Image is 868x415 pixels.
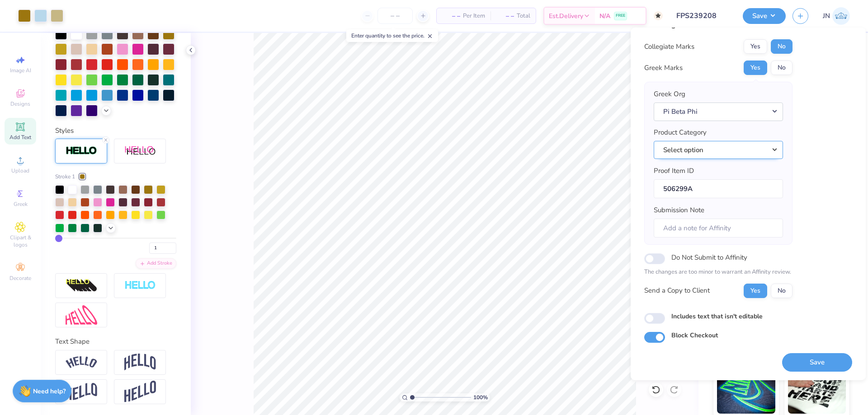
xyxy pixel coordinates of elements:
p: The changes are too minor to warrant an Affinity review. [644,268,793,277]
label: Greek Org [654,89,685,99]
label: Submission Note [654,205,704,215]
img: Stroke [66,146,97,156]
span: N/A [599,11,610,21]
div: Add Stroke [136,258,176,269]
span: Decorate [9,275,31,282]
div: Greek Marks [644,63,683,73]
label: Do Not Submit to Affinity [671,252,747,263]
label: Block Checkout [671,331,718,340]
span: FREE [616,13,625,19]
button: No [771,284,793,298]
div: Enter quantity to see the price. [346,29,438,42]
span: Upload [11,167,29,174]
span: Est. Delivery [549,11,583,21]
button: No [771,61,793,75]
img: Negative Space [124,280,156,291]
span: 100 % [473,393,488,401]
img: Flag [66,383,97,401]
img: Water based Ink [788,368,846,414]
button: Select option [654,141,783,159]
div: Styles [55,126,176,136]
strong: Need help? [33,387,66,396]
img: Jacky Noya [832,7,850,25]
span: Greek [14,201,28,208]
input: – – [377,8,413,24]
img: Glow in the Dark Ink [717,368,775,414]
img: Free Distort [66,305,97,325]
img: Shadow [124,145,156,157]
span: Add Text [9,134,31,141]
button: Yes [744,284,767,298]
button: Yes [744,61,767,75]
div: Send a Copy to Client [644,285,710,296]
span: – – [442,11,460,21]
img: Arch [124,354,156,371]
button: Yes [744,39,767,54]
span: Clipart & logos [5,234,36,248]
div: Text Shape [55,336,176,347]
label: Product Category [654,127,707,138]
label: Includes text that isn't editable [671,312,763,321]
span: Image AI [10,67,31,74]
span: Stroke 1 [55,173,75,181]
span: Per Item [463,11,485,21]
label: Proof Item ID [654,166,694,176]
button: Save [782,353,852,372]
button: Pi Beta Phi [654,103,783,121]
img: 3d Illusion [66,279,97,293]
span: JN [823,11,830,21]
div: Collegiate Marks [644,42,694,52]
button: No [771,39,793,54]
img: Arc [66,356,97,368]
input: Untitled Design [670,7,736,25]
span: Designs [10,100,30,107]
input: Add a note for Affinity [654,219,783,238]
img: Rise [124,381,156,403]
span: Total [517,11,530,21]
span: – – [496,11,514,21]
button: Save [743,8,786,24]
a: JN [823,7,850,25]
